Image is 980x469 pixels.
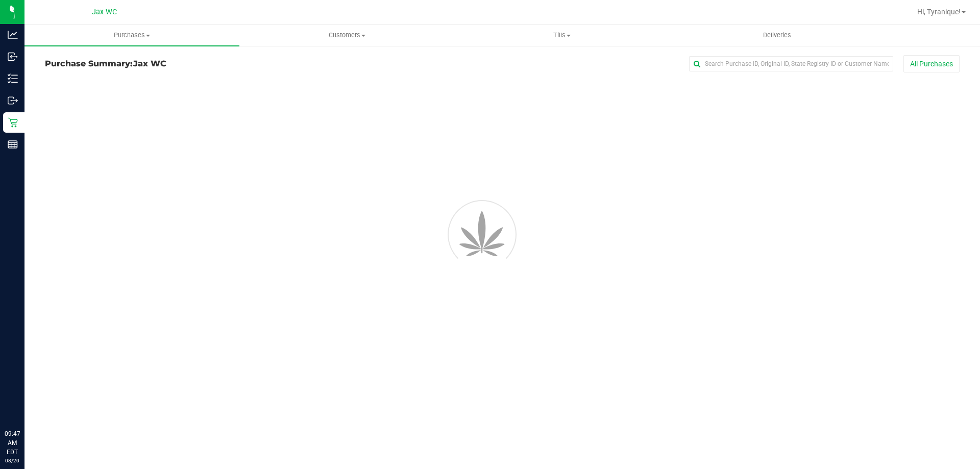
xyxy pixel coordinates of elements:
a: Purchases [24,24,239,46]
span: Jax WC [133,59,166,68]
span: Jax WC [92,8,117,16]
p: 08/20 [5,457,20,464]
h3: Purchase Summary: [45,59,350,68]
a: Customers [239,24,454,46]
span: Purchases [24,31,239,40]
button: All Purchases [903,55,960,72]
inline-svg: Retail [8,117,18,128]
inline-svg: Inbound [8,52,18,62]
span: Hi, Tyranique! [917,8,961,16]
inline-svg: Analytics [8,30,18,40]
input: Search Purchase ID, Original ID, State Registry ID or Customer Name... [689,56,893,71]
p: 09:47 AM EDT [5,429,20,457]
inline-svg: Inventory [8,73,18,84]
span: Deliveries [749,31,805,40]
inline-svg: Outbound [8,95,18,106]
span: Customers [240,31,454,40]
span: Tills [455,31,669,40]
a: Tills [454,24,669,46]
a: Deliveries [670,24,885,46]
inline-svg: Reports [8,139,18,150]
